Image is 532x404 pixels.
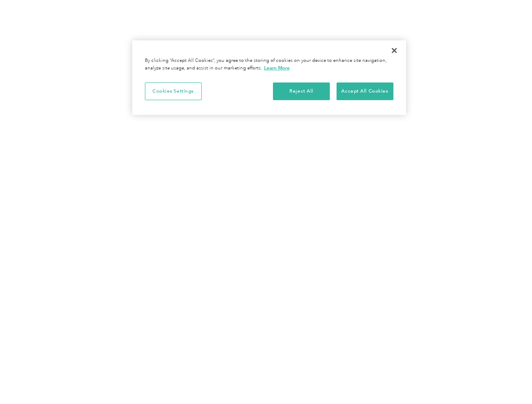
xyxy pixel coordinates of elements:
div: Cookie banner [132,40,406,115]
button: Close [385,41,404,60]
button: Cookies Settings [145,82,202,100]
button: Reject All [273,82,330,100]
div: By clicking “Accept All Cookies”, you agree to the storing of cookies on your device to enhance s... [145,57,393,72]
a: More information about your privacy, opens in a new tab [264,65,290,71]
div: Privacy [132,40,406,115]
button: Accept All Cookies [337,82,393,100]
